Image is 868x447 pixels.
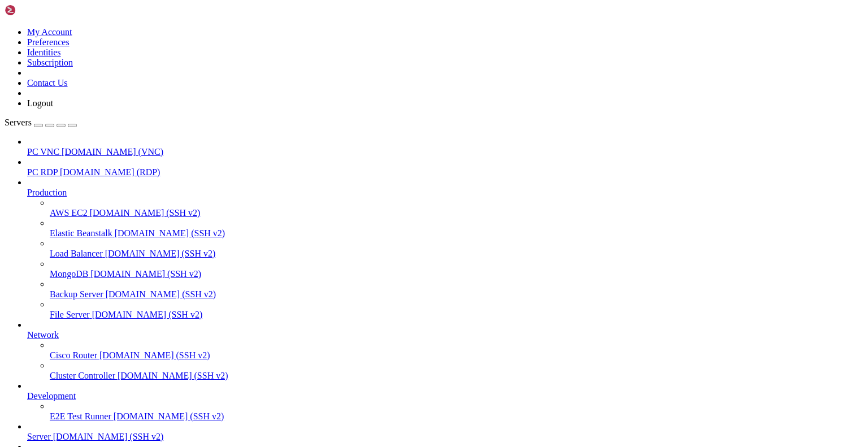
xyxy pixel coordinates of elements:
span: [DOMAIN_NAME] (SSH v2) [105,249,216,258]
span: Server [27,432,51,441]
a: PC VNC [DOMAIN_NAME] (VNC) [27,147,863,157]
a: My Account [27,27,72,37]
li: Cisco Router [DOMAIN_NAME] (SSH v2) [50,340,863,361]
span: Load Balancer [50,249,103,258]
a: Elastic Beanstalk [DOMAIN_NAME] (SSH v2) [50,228,863,238]
a: MongoDB [DOMAIN_NAME] (SSH v2) [50,269,863,279]
span: [DOMAIN_NAME] (RDP) [60,167,160,177]
span: MongoDB [50,269,88,279]
img: Shellngn [5,5,70,16]
a: File Server [DOMAIN_NAME] (SSH v2) [50,310,863,320]
span: E2E Test Runner [50,411,111,421]
span: [DOMAIN_NAME] (SSH v2) [92,310,203,319]
span: Development [27,391,76,401]
span: [DOMAIN_NAME] (SSH v2) [106,289,216,299]
span: Cluster Controller [50,371,115,380]
li: Network [27,320,863,381]
span: [DOMAIN_NAME] (SSH v2) [53,432,164,441]
span: Cisco Router [50,350,97,360]
li: MongoDB [DOMAIN_NAME] (SSH v2) [50,259,863,279]
span: AWS EC2 [50,208,88,218]
a: Server [DOMAIN_NAME] (SSH v2) [27,432,863,442]
span: [DOMAIN_NAME] (SSH v2) [115,228,225,238]
li: Production [27,177,863,320]
li: Backup Server [DOMAIN_NAME] (SSH v2) [50,279,863,300]
span: [DOMAIN_NAME] (SSH v2) [90,269,201,279]
a: Load Balancer [DOMAIN_NAME] (SSH v2) [50,249,863,259]
li: PC RDP [DOMAIN_NAME] (RDP) [27,157,863,177]
li: Cluster Controller [DOMAIN_NAME] (SSH v2) [50,361,863,381]
span: [DOMAIN_NAME] (SSH v2) [118,371,228,380]
li: Server [DOMAIN_NAME] (SSH v2) [27,422,863,442]
a: Network [27,330,863,340]
li: Development [27,381,863,422]
li: PC VNC [DOMAIN_NAME] (VNC) [27,137,863,157]
span: Production [27,188,67,197]
a: Contact Us [27,78,68,88]
span: Backup Server [50,289,103,299]
a: Logout [27,98,53,108]
span: PC VNC [27,147,59,157]
a: Cisco Router [DOMAIN_NAME] (SSH v2) [50,350,863,361]
a: Subscription [27,58,73,67]
span: [DOMAIN_NAME] (SSH v2) [90,208,201,218]
li: File Server [DOMAIN_NAME] (SSH v2) [50,300,863,320]
a: AWS EC2 [DOMAIN_NAME] (SSH v2) [50,208,863,218]
a: Cluster Controller [DOMAIN_NAME] (SSH v2) [50,371,863,381]
span: Servers [5,118,32,127]
span: PC RDP [27,167,58,177]
a: Servers [5,118,77,127]
li: Elastic Beanstalk [DOMAIN_NAME] (SSH v2) [50,218,863,238]
span: Network [27,330,59,340]
li: AWS EC2 [DOMAIN_NAME] (SSH v2) [50,198,863,218]
a: Development [27,391,863,401]
a: Backup Server [DOMAIN_NAME] (SSH v2) [50,289,863,300]
a: PC RDP [DOMAIN_NAME] (RDP) [27,167,863,177]
span: [DOMAIN_NAME] (VNC) [62,147,163,157]
li: E2E Test Runner [DOMAIN_NAME] (SSH v2) [50,401,863,422]
a: Identities [27,47,61,57]
span: Elastic Beanstalk [50,228,112,238]
a: Preferences [27,37,70,47]
span: File Server [50,310,90,319]
span: [DOMAIN_NAME] (SSH v2) [114,411,224,421]
li: Load Balancer [DOMAIN_NAME] (SSH v2) [50,238,863,259]
span: [DOMAIN_NAME] (SSH v2) [99,350,210,360]
a: Production [27,188,863,198]
a: E2E Test Runner [DOMAIN_NAME] (SSH v2) [50,411,863,422]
